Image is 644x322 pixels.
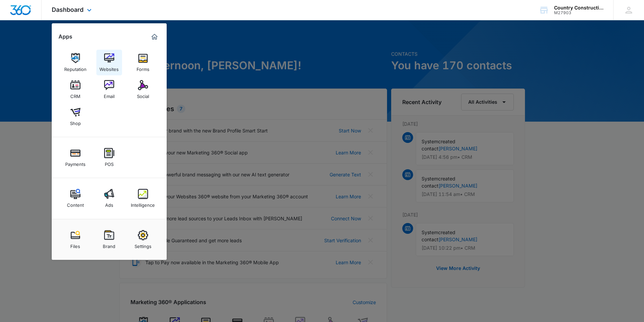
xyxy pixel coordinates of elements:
[67,199,84,208] div: Content
[554,5,603,10] div: account name
[96,185,122,211] a: Ads
[103,240,115,249] div: Brand
[96,77,122,102] a: Email
[63,227,88,252] a: Files
[130,77,156,102] a: Social
[554,10,603,15] div: account id
[137,63,149,72] div: Forms
[135,240,151,249] div: Settings
[149,31,160,42] a: Marketing 360® Dashboard
[70,117,81,126] div: Shop
[70,90,80,99] div: CRM
[63,50,88,75] a: Reputation
[63,185,88,211] a: Content
[104,90,115,99] div: Email
[130,227,156,252] a: Settings
[130,50,156,75] a: Forms
[58,33,72,40] h2: Apps
[96,227,122,252] a: Brand
[65,158,86,167] div: Payments
[96,50,122,75] a: Websites
[63,77,88,102] a: CRM
[105,199,113,208] div: Ads
[70,240,80,249] div: Files
[63,145,88,170] a: Payments
[64,63,87,72] div: Reputation
[130,185,156,211] a: Intelligence
[63,104,88,129] a: Shop
[131,199,155,208] div: Intelligence
[96,145,122,170] a: POS
[52,6,84,13] span: Dashboard
[137,90,149,99] div: Social
[105,158,114,167] div: POS
[99,63,119,72] div: Websites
